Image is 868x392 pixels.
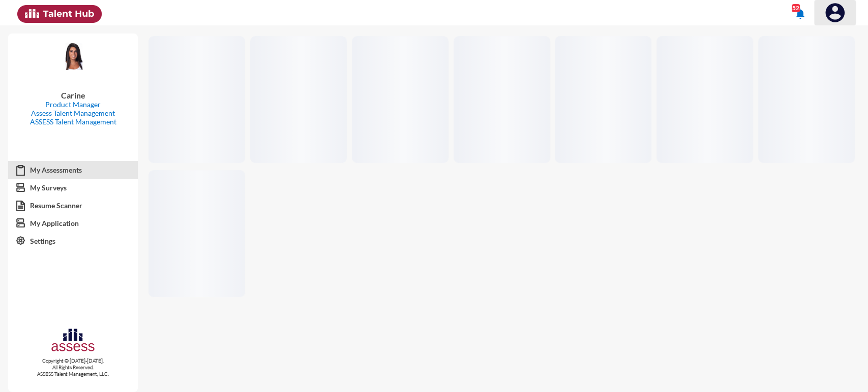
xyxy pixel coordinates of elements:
mat-icon: notifications [794,8,806,20]
img: b63dac60-c124-11ea-b896-7f3761cfa582_Carine.PNG [53,42,94,72]
p: ASSESS Talent Management [16,117,130,126]
p: Carine [16,90,130,100]
img: assesscompany-logo.png [50,327,96,355]
a: My Application [8,214,138,233]
a: My Surveys [8,179,138,197]
div: 525 [792,4,800,12]
a: Resume Scanner [8,197,138,215]
p: Assess Talent Management [16,109,130,117]
p: Product Manager [16,100,130,109]
a: My Assessments [8,161,138,179]
a: Settings [8,232,138,250]
p: Copyright © [DATE]-[DATE]. All Rights Reserved. ASSESS Talent Management, LLC. [8,357,138,377]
